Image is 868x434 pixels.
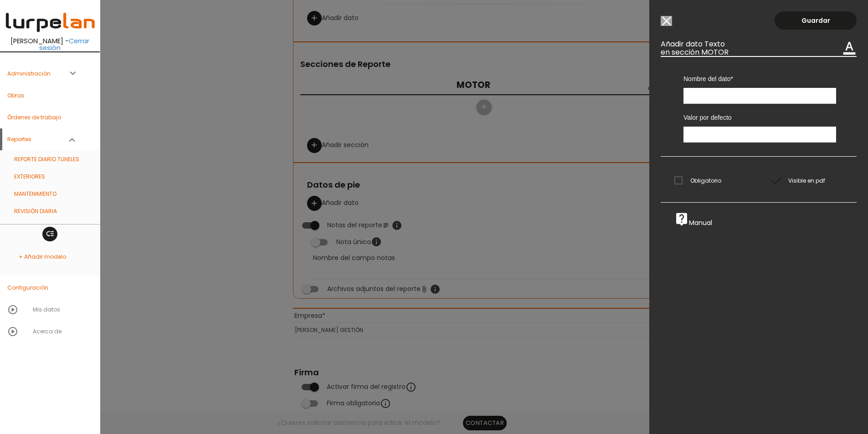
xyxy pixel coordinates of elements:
label: Nombre del dato [683,74,836,83]
h3: Añadir dato Texto en sección MOTOR [661,40,857,56]
span: Obligatorio [674,175,721,186]
span: Visible en pdf [772,175,825,186]
label: Valor por defecto [683,113,836,122]
a: Guardar [775,11,857,30]
i: format_color_text [842,40,857,55]
a: live_helpManual [674,218,712,227]
i: live_help [674,212,689,226]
